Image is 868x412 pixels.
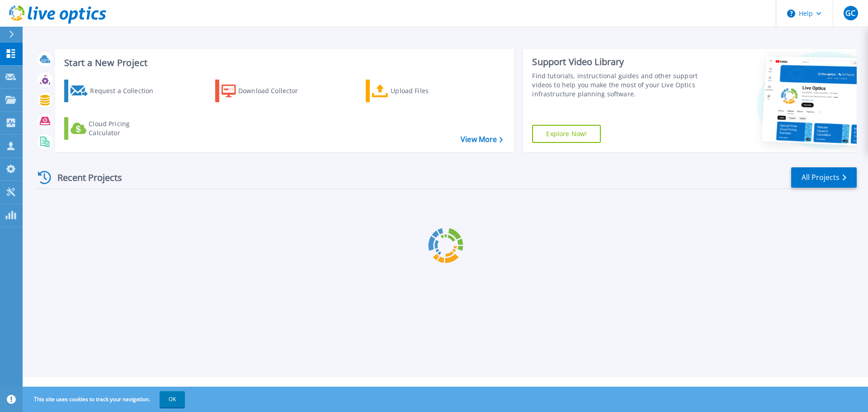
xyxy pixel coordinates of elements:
[366,80,467,102] a: Upload Files
[461,135,503,144] a: View More
[64,80,165,102] a: Request a Collection
[90,82,162,100] div: Request a Collection
[25,391,185,407] span: This site uses cookies to track your navigation.
[35,166,134,189] div: Recent Projects
[532,56,702,68] div: Support Video Library
[64,58,503,68] h3: Start a New Project
[215,80,316,102] a: Download Collector
[391,82,463,100] div: Upload Files
[532,125,601,143] a: Explore Now!
[238,82,311,100] div: Download Collector
[160,391,185,407] button: OK
[89,119,161,137] div: Cloud Pricing Calculator
[845,9,855,17] span: GC
[64,117,165,140] a: Cloud Pricing Calculator
[791,167,857,188] a: All Projects
[532,71,702,99] div: Find tutorials, instructional guides and other support videos to help you make the most of your L...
